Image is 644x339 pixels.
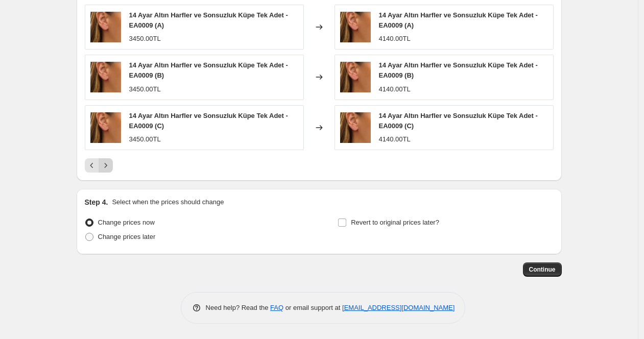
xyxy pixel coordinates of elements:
div: 3450.00TL [129,84,161,94]
span: 14 Ayar Altın Harfler ve Sonsuzluk Küpe Tek Adet - EA0009 (B) [379,61,538,79]
span: 14 Ayar Altın Harfler ve Sonsuzluk Küpe Tek Adet - EA0009 (A) [129,11,288,29]
span: Change prices now [98,219,155,226]
span: 14 Ayar Altın Harfler ve Sonsuzluk Küpe Tek Adet - EA0009 (B) [129,61,288,79]
span: Need help? Read the [206,304,271,311]
img: ERN4633_80x.jpg [90,62,121,92]
img: ERN4633_80x.jpg [90,12,121,42]
a: FAQ [270,304,283,311]
span: 14 Ayar Altın Harfler ve Sonsuzluk Küpe Tek Adet - EA0009 (A) [379,11,538,29]
img: ERN4633_80x.jpg [90,112,121,143]
img: ERN4633_80x.jpg [340,62,371,92]
span: or email support at [283,304,342,311]
div: 4140.00TL [379,134,411,144]
p: Select when the prices should change [112,197,224,207]
span: 14 Ayar Altın Harfler ve Sonsuzluk Küpe Tek Adet - EA0009 (C) [379,112,538,130]
span: Revert to original prices later? [351,219,439,226]
nav: Pagination [85,158,113,173]
h2: Step 4. [85,197,108,207]
span: Change prices later [98,233,156,240]
button: Previous [85,158,99,173]
img: ERN4633_80x.jpg [340,12,371,42]
span: 14 Ayar Altın Harfler ve Sonsuzluk Küpe Tek Adet - EA0009 (C) [129,112,288,130]
a: [EMAIL_ADDRESS][DOMAIN_NAME] [342,304,455,311]
div: 4140.00TL [379,34,411,44]
button: Next [99,158,113,173]
div: 3450.00TL [129,34,161,44]
div: 3450.00TL [129,134,161,144]
span: Continue [529,265,556,274]
div: 4140.00TL [379,84,411,94]
img: ERN4633_80x.jpg [340,112,371,143]
button: Continue [523,262,562,277]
